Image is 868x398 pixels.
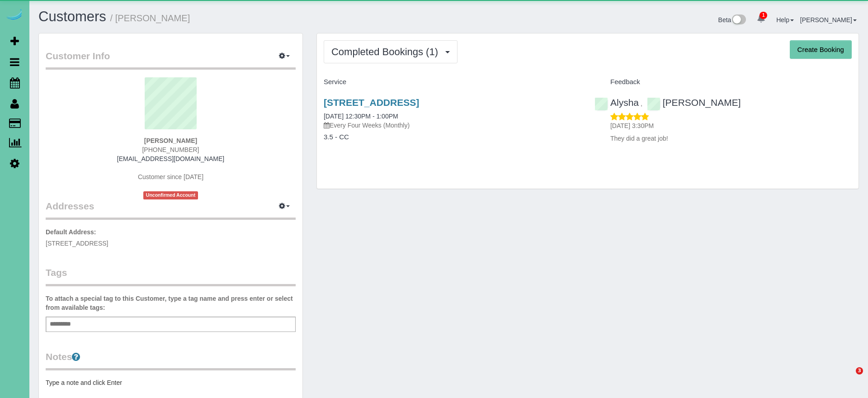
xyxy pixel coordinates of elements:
[594,97,639,108] a: Alysha
[46,49,296,70] legend: Customer Info
[647,97,741,108] a: [PERSON_NAME]
[731,14,746,26] img: New interface
[117,155,224,162] a: [EMAIL_ADDRESS][DOMAIN_NAME]
[610,121,852,130] p: [DATE] 3:30PM
[38,9,106,24] a: Customers
[331,46,443,57] span: Completed Bookings (1)
[144,137,197,144] strong: [PERSON_NAME]
[46,378,296,387] pre: Type a note and click Enter
[641,100,642,107] span: ,
[324,78,581,86] h4: Service
[138,173,203,180] span: Customer since [DATE]
[776,16,794,24] a: Help
[718,16,746,24] a: Beta
[46,266,296,286] legend: Tags
[143,191,198,199] span: Unconfirmed Account
[324,40,458,63] button: Completed Bookings (1)
[856,367,863,374] span: 3
[324,133,581,141] h4: 3.5 - CC
[594,78,852,86] h4: Feedback
[110,13,190,23] small: / [PERSON_NAME]
[837,367,859,389] iframe: Intercom live chat
[46,350,296,370] legend: Notes
[46,227,96,237] label: Default Address:
[142,146,199,153] span: [PHONE_NUMBER]
[46,294,296,312] label: To attach a special tag to this Customer, type a tag name and press enter or select from availabl...
[5,9,24,22] img: Automaid Logo
[324,113,398,120] a: [DATE] 12:30PM - 1:00PM
[46,240,108,247] span: [STREET_ADDRESS]
[800,16,857,24] a: [PERSON_NAME]
[790,40,852,59] button: Create Booking
[324,97,419,108] a: [STREET_ADDRESS]
[610,134,852,143] p: They did a great job!
[324,121,581,130] p: Every Four Weeks (Monthly)
[759,12,767,19] span: 1
[752,9,770,29] a: 1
